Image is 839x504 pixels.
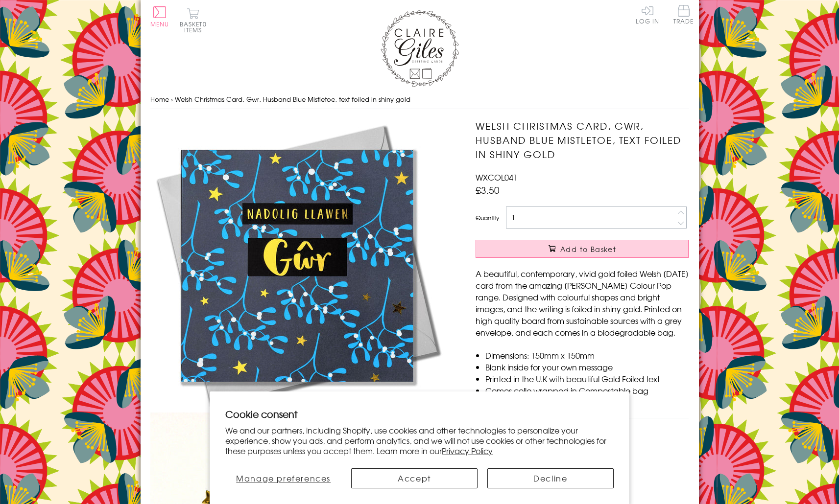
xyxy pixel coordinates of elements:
[673,5,694,24] span: Trade
[225,468,341,488] button: Manage preferences
[487,468,614,488] button: Decline
[150,94,169,104] a: Home
[636,5,659,24] a: Log In
[476,183,500,197] span: £3.50
[485,373,689,385] li: Printed in the U.K with beautiful Gold Foiled text
[184,20,207,34] span: 0 items
[150,90,689,110] nav: breadcrumbs
[175,94,410,104] span: Welsh Christmas Card, Gwr, Husband Blue Mistletoe, text foiled in shiny gold
[150,6,169,27] button: Menu
[180,8,207,33] button: Basket0 items
[485,385,689,396] li: Comes cello wrapped in Compostable bag
[225,407,614,421] h2: Cookie consent
[476,268,689,338] p: A beautiful, contemporary, vivid gold foiled Welsh [DATE] card from the amazing [PERSON_NAME] Col...
[171,94,173,104] span: ›
[150,119,444,412] img: Welsh Christmas Card, Gwr, Husband Blue Mistletoe, text foiled in shiny gold
[225,425,614,456] p: We and our partners, including Shopify, use cookies and other technologies to personalize your ex...
[476,119,689,161] h1: Welsh Christmas Card, Gwr, Husband Blue Mistletoe, text foiled in shiny gold
[485,361,689,373] li: Blank inside for your own message
[560,244,616,254] span: Add to Basket
[476,171,518,183] span: WXCOL041
[476,213,499,222] label: Quantity
[476,240,689,258] button: Add to Basket
[442,445,493,457] a: Privacy Policy
[351,468,478,488] button: Accept
[150,20,169,28] span: Menu
[236,472,331,484] span: Manage preferences
[381,10,459,87] img: Claire Giles Greetings Cards
[485,349,689,361] li: Dimensions: 150mm x 150mm
[673,5,694,26] a: Trade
